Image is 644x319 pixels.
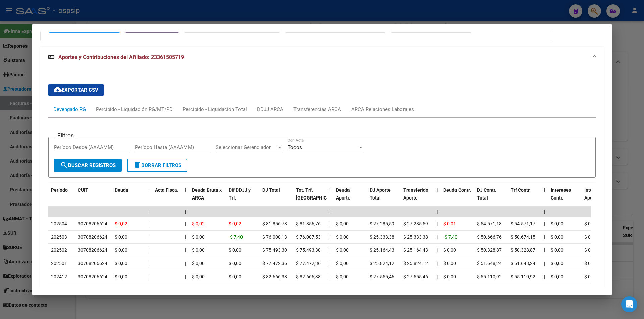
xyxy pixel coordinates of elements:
[133,162,181,168] span: Borrar Filtros
[403,221,428,226] span: $ 27.285,59
[51,221,67,226] span: 202504
[51,261,67,266] span: 202501
[551,274,563,280] span: $ 0,00
[474,183,508,213] datatable-header-cell: DJ Contr. Total
[185,209,186,214] span: |
[296,187,341,201] span: Tot. Trf. [GEOGRAPHIC_DATA]
[434,183,441,213] datatable-header-cell: |
[437,187,438,193] span: |
[403,187,428,201] span: Transferido Aporte
[336,247,349,253] span: $ 0,00
[127,159,187,172] button: Borrar Filtros
[370,187,391,201] span: DJ Aporte Total
[403,274,428,280] span: $ 27.555,46
[584,187,604,201] span: Intereses Aporte
[437,274,438,280] span: |
[60,161,68,169] mat-icon: search
[40,47,604,68] mat-expansion-panel-header: Aportes y Contribuciones del Afiliado: 23361505719
[437,234,438,240] span: |
[48,183,75,213] datatable-header-cell: Período
[544,247,545,253] span: |
[78,187,88,193] span: CUIT
[96,106,173,113] div: Percibido - Liquidación RG/MT/PD
[185,247,186,253] span: |
[78,273,107,281] div: 30708206624
[78,220,107,228] div: 30708206624
[443,247,456,253] span: $ 0,00
[229,221,241,226] span: $ 0,02
[146,183,152,213] datatable-header-cell: |
[115,247,127,253] span: $ 0,00
[584,261,597,266] span: $ 0,00
[115,221,127,226] span: $ 0,02
[155,187,178,193] span: Acta Fisca.
[336,187,351,201] span: Deuda Aporte
[192,274,205,280] span: $ 0,00
[477,187,496,201] span: DJ Contr. Total
[229,261,241,266] span: $ 0,00
[183,106,247,113] div: Percibido - Liquidación Total
[51,247,67,253] span: 202502
[370,261,394,266] span: $ 25.824,12
[185,234,186,240] span: |
[370,274,394,280] span: $ 27.555,46
[544,187,545,193] span: |
[192,261,205,266] span: $ 0,00
[370,221,394,226] span: $ 27.285,59
[51,187,68,193] span: Período
[511,274,535,280] span: $ 55.110,92
[327,183,333,213] datatable-header-cell: |
[511,261,535,266] span: $ 51.648,24
[443,187,471,193] span: Deuda Contr.
[584,234,597,240] span: $ 0,00
[296,261,321,266] span: $ 77.472,36
[216,144,277,150] span: Seleccionar Gerenciador
[403,261,428,266] span: $ 25.824,12
[185,261,186,266] span: |
[329,261,330,266] span: |
[584,247,597,253] span: $ 0,00
[541,183,548,213] datatable-header-cell: |
[54,132,77,139] h3: Filtros
[443,234,458,240] span: -$ 7,40
[584,221,597,226] span: $ 0,00
[226,183,260,213] datatable-header-cell: Dif DDJJ y Trf.
[551,221,563,226] span: $ 0,00
[182,183,189,213] datatable-header-cell: |
[262,234,287,240] span: $ 76.000,13
[229,234,243,240] span: -$ 7,40
[60,162,116,168] span: Buscar Registros
[148,221,149,226] span: |
[229,247,241,253] span: $ 0,00
[511,187,531,193] span: Trf Contr.
[262,261,287,266] span: $ 77.472,36
[551,187,571,201] span: Intereses Contr.
[336,261,349,266] span: $ 0,00
[336,234,349,240] span: $ 0,00
[54,87,98,93] span: Exportar CSV
[115,234,127,240] span: $ 0,00
[336,274,349,280] span: $ 0,00
[477,234,502,240] span: $ 50.666,76
[548,183,582,213] datatable-header-cell: Intereses Contr.
[477,221,502,226] span: $ 54.571,18
[185,221,186,226] span: |
[370,247,394,253] span: $ 25.164,43
[53,106,86,113] div: Devengado RG
[148,209,150,214] span: |
[296,234,321,240] span: $ 76.007,53
[296,274,321,280] span: $ 82.666,38
[115,274,127,280] span: $ 0,00
[54,159,122,172] button: Buscar Registros
[329,221,330,226] span: |
[262,274,287,280] span: $ 82.666,38
[544,274,545,280] span: |
[288,144,302,150] span: Todos
[329,274,330,280] span: |
[51,234,67,240] span: 202503
[443,221,456,226] span: $ 0,01
[148,261,149,266] span: |
[51,274,67,280] span: 202412
[329,187,331,193] span: |
[511,234,535,240] span: $ 50.674,15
